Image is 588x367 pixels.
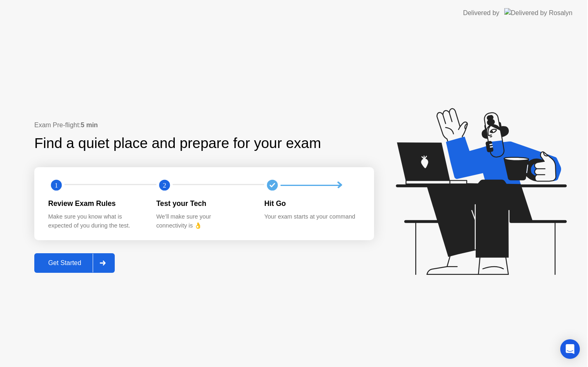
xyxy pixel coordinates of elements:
[34,120,374,130] div: Exam Pre-flight:
[463,8,499,18] div: Delivered by
[156,198,252,209] div: Test your Tech
[55,181,58,189] text: 1
[264,212,359,221] div: Your exam starts at your command
[34,133,322,154] div: Find a quiet place and prepare for your exam
[504,8,572,18] img: Delivered by Rosalyn
[48,212,143,230] div: Make sure you know what is expected of you during the test.
[264,198,359,209] div: Hit Go
[81,122,98,128] b: 5 min
[560,339,580,359] div: Open Intercom Messenger
[163,181,166,189] text: 2
[37,259,93,267] div: Get Started
[48,198,143,209] div: Review Exam Rules
[34,253,115,273] button: Get Started
[156,212,252,230] div: We’ll make sure your connectivity is 👌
